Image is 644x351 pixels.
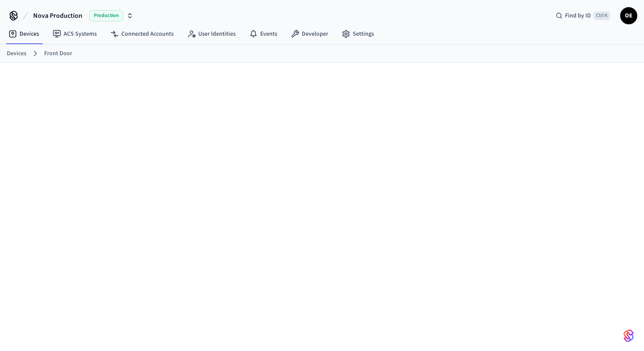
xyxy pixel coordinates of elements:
[180,26,242,42] a: User Identities
[624,329,634,343] img: SeamLogoGradient.69752ec5.svg
[549,8,617,23] div: Find by IDCtrl K
[46,26,104,42] a: ACS Systems
[7,49,26,58] a: Devices
[242,26,284,42] a: Events
[104,26,180,42] a: Connected Accounts
[593,11,610,20] span: Ctrl K
[33,11,82,21] span: Nova Production
[44,49,72,58] a: Front Door
[335,26,381,42] a: Settings
[284,26,335,42] a: Developer
[565,11,591,20] span: Find by ID
[2,26,46,42] a: Devices
[621,8,636,23] span: OE
[620,7,637,24] button: OE
[89,10,123,21] span: Production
